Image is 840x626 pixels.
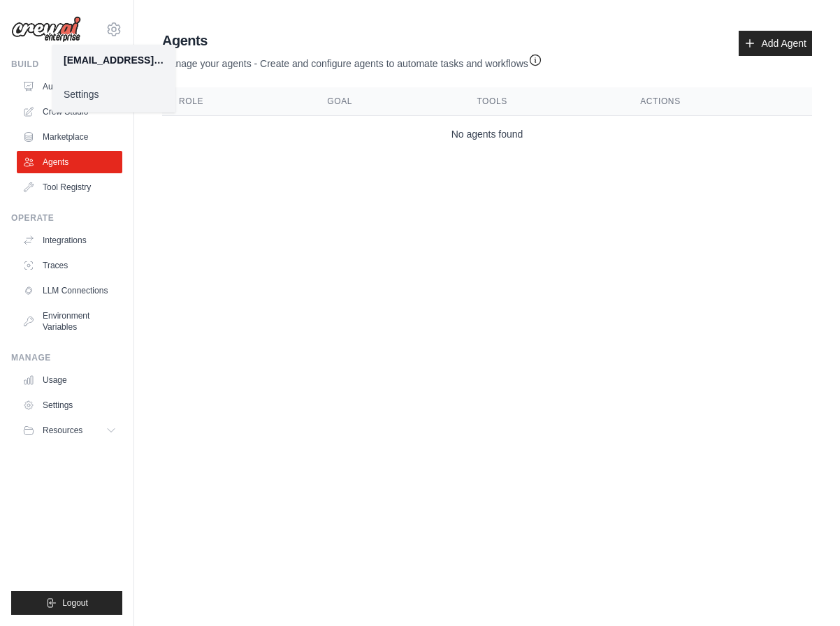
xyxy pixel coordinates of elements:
[162,87,310,116] th: Role
[17,101,122,123] a: Crew Studio
[43,425,82,436] span: Resources
[17,176,122,198] a: Tool Registry
[11,352,122,363] div: Manage
[310,87,460,116] th: Goal
[11,591,122,615] button: Logout
[17,394,122,416] a: Settings
[64,53,164,67] div: [EMAIL_ADDRESS][DOMAIN_NAME]
[17,75,122,98] a: Automations
[460,87,623,116] th: Tools
[11,212,122,224] div: Operate
[162,50,542,71] p: Manage your agents - Create and configure agents to automate tasks and workflows
[11,16,81,43] img: Logo
[17,305,122,338] a: Environment Variables
[623,87,812,116] th: Actions
[17,254,122,277] a: Traces
[162,31,542,50] h2: Agents
[17,126,122,148] a: Marketplace
[62,597,88,609] span: Logout
[17,369,122,391] a: Usage
[17,419,122,442] button: Resources
[162,116,812,153] td: No agents found
[11,59,122,70] div: Build
[52,82,175,107] a: Settings
[17,229,122,252] a: Integrations
[17,279,122,302] a: LLM Connections
[17,151,122,173] a: Agents
[739,31,812,56] a: Add Agent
